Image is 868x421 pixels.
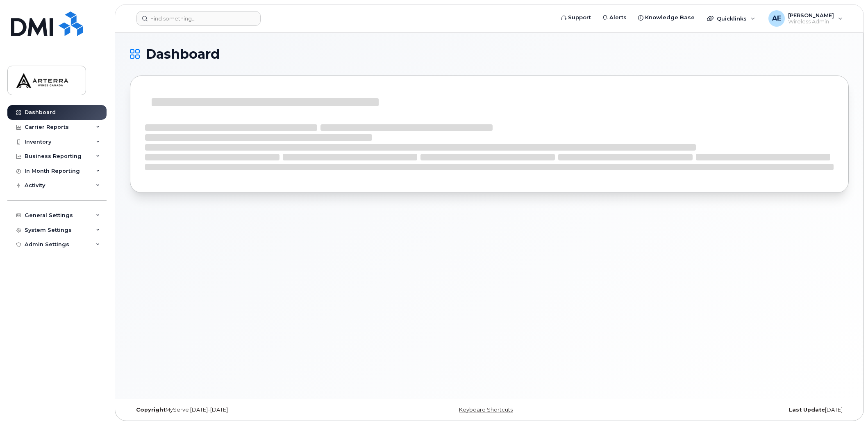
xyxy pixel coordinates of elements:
[459,407,513,413] a: Keyboard Shortcuts
[130,407,370,413] div: MyServe [DATE]–[DATE]
[145,48,220,60] span: Dashboard
[609,407,849,413] div: [DATE]
[136,407,166,413] strong: Copyright
[789,407,825,413] strong: Last Update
